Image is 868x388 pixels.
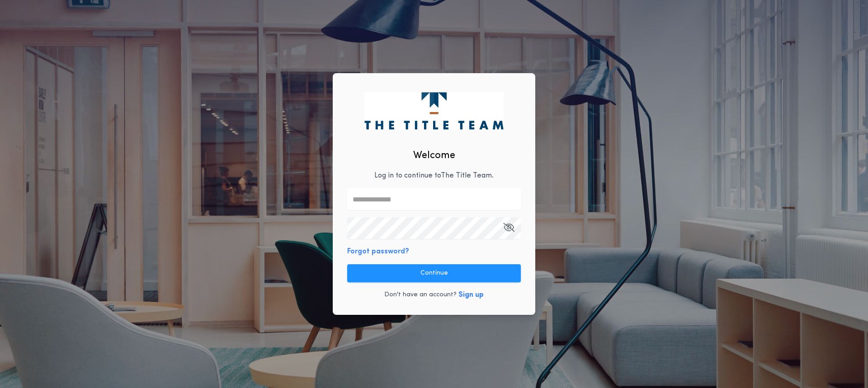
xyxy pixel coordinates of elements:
p: Don't have an account? [384,290,457,299]
button: Sign up [458,290,484,300]
p: Log in to continue to The Title Team . [374,170,494,181]
h2: Welcome [413,148,455,163]
button: Continue [347,264,521,282]
img: logo [364,92,503,129]
button: Forgot password? [347,246,409,257]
